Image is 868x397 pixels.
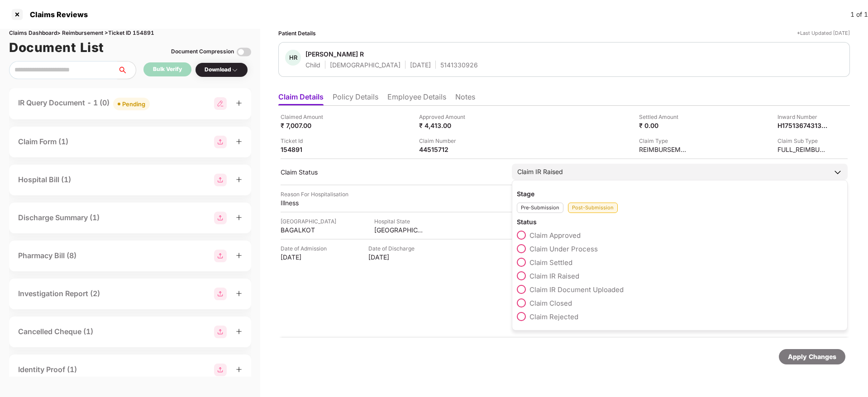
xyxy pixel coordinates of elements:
div: Date of Discharge [368,244,418,253]
div: ₹ 7,007.00 [281,121,330,130]
div: *Last Updated [DATE] [797,29,850,38]
div: Claim Number [419,137,469,145]
li: Policy Details [333,92,378,105]
div: 44515712 [419,145,469,154]
div: Child [305,61,320,69]
div: [DATE] [281,253,330,261]
div: 154891 [281,145,330,154]
div: REIMBURSEMENT [639,145,689,154]
div: Claim Form (1) [18,136,68,147]
div: Date of Admission [281,244,330,253]
div: Apply Changes [788,352,836,362]
div: [GEOGRAPHIC_DATA] [374,226,424,234]
span: search [117,66,136,74]
img: svg+xml;base64,PHN2ZyBpZD0iR3JvdXBfMjg4MTMiIGRhdGEtbmFtZT0iR3JvdXAgMjg4MTMiIHhtbG5zPSJodHRwOi8vd3... [214,212,227,224]
img: svg+xml;base64,PHN2ZyBpZD0iRHJvcGRvd24tMzJ4MzIiIHhtbG5zPSJodHRwOi8vd3d3LnczLm9yZy8yMDAwL3N2ZyIgd2... [231,66,238,74]
div: Investigation Report (2) [18,288,100,299]
div: Illness [281,198,330,207]
img: svg+xml;base64,PHN2ZyBpZD0iR3JvdXBfMjg4MTMiIGRhdGEtbmFtZT0iR3JvdXAgMjg4MTMiIHhtbG5zPSJodHRwOi8vd3... [214,326,227,338]
span: plus [236,176,242,183]
div: Claims Reviews [24,10,88,19]
img: svg+xml;base64,PHN2ZyB3aWR0aD0iMjgiIGhlaWdodD0iMjgiIHZpZXdCb3g9IjAgMCAyOCAyOCIgZmlsbD0ibm9uZSIgeG... [214,97,227,110]
div: Settled Amount [639,113,689,121]
button: search [117,61,136,79]
img: svg+xml;base64,PHN2ZyBpZD0iR3JvdXBfMjg4MTMiIGRhdGEtbmFtZT0iR3JvdXAgMjg4MTMiIHhtbG5zPSJodHRwOi8vd3... [214,174,227,186]
img: svg+xml;base64,PHN2ZyBpZD0iR3JvdXBfMjg4MTMiIGRhdGEtbmFtZT0iR3JvdXAgMjg4MTMiIHhtbG5zPSJodHRwOi8vd3... [214,364,227,376]
div: Status [517,217,843,226]
div: [PERSON_NAME] R [305,50,364,58]
span: plus [236,366,242,373]
div: Pharmacy Bill (8) [18,250,76,261]
div: Claim Status [281,168,503,176]
li: Employee Details [387,92,446,105]
li: Notes [455,92,475,105]
div: Document Compression [171,47,234,56]
span: Claim IR Document Uploaded [529,285,624,294]
span: Claim Closed [529,299,572,307]
img: svg+xml;base64,PHN2ZyBpZD0iVG9nZ2xlLTMyeDMyIiB4bWxucz0iaHR0cDovL3d3dy53My5vcmcvMjAwMC9zdmciIHdpZH... [237,45,251,59]
div: 5141330926 [440,61,478,69]
div: Cancelled Cheque (1) [18,326,93,337]
div: 1 of 1 [850,9,868,19]
div: Bulk Verify [153,65,182,74]
div: ₹ 4,413.00 [419,121,469,130]
div: Identity Proof (1) [18,364,77,375]
div: [DATE] [368,253,418,261]
span: Claim Rejected [529,312,578,321]
div: Pre-Submission [517,203,563,213]
div: Pending [122,99,145,109]
div: Claim Type [639,137,689,145]
span: Claim Under Process [529,245,598,253]
div: Post-Submission [568,203,618,213]
div: BAGALKOT [281,226,330,234]
div: IR Query Document - 1 (0) [18,97,150,110]
img: downArrowIcon [833,168,842,177]
div: Hospital State [374,217,424,226]
img: svg+xml;base64,PHN2ZyBpZD0iR3JvdXBfMjg4MTMiIGRhdGEtbmFtZT0iR3JvdXAgMjg4MTMiIHhtbG5zPSJodHRwOi8vd3... [214,288,227,300]
div: Ticket Id [281,137,330,145]
div: Hospital Bill (1) [18,174,71,185]
div: [DATE] [410,61,431,69]
li: Claim Details [278,92,324,105]
span: Claim Settled [529,258,572,267]
span: Claim IR Raised [529,272,579,280]
div: Discharge Summary (1) [18,212,100,223]
span: plus [236,214,242,221]
span: plus [236,328,242,335]
h1: Document List [9,38,104,57]
div: Patient Details [278,29,316,38]
div: Claim IR Raised [517,167,563,177]
div: [GEOGRAPHIC_DATA] [281,217,336,226]
div: Claimed Amount [281,113,330,121]
span: Claim Approved [529,231,581,240]
div: Claim Sub Type [777,137,827,145]
span: plus [236,290,242,297]
span: plus [236,252,242,259]
div: HR [285,50,301,66]
span: plus [236,138,242,145]
div: ₹ 0.00 [639,121,689,130]
div: FULL_REIMBURSEMENT [777,145,827,154]
div: Inward Number [777,113,827,121]
img: svg+xml;base64,PHN2ZyBpZD0iR3JvdXBfMjg4MTMiIGRhdGEtbmFtZT0iR3JvdXAgMjg4MTMiIHhtbG5zPSJodHRwOi8vd3... [214,250,227,262]
img: svg+xml;base64,PHN2ZyBpZD0iR3JvdXBfMjg4MTMiIGRhdGEtbmFtZT0iR3JvdXAgMjg4MTMiIHhtbG5zPSJodHRwOi8vd3... [214,136,227,148]
div: H1751367431388100135 [777,121,827,130]
div: Claims Dashboard > Reimbursement > Ticket ID 154891 [9,29,251,38]
div: Stage [517,189,843,198]
div: [DEMOGRAPHIC_DATA] [330,61,401,69]
div: Approved Amount [419,113,469,121]
div: Reason For Hospitalisation [281,190,348,198]
div: Download [205,66,238,74]
span: plus [236,100,242,106]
